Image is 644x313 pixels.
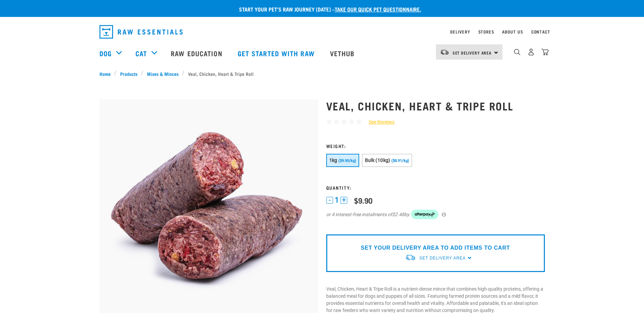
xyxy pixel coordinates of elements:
button: + [341,197,347,204]
a: See Reviews [362,119,394,126]
a: Raw Education [164,40,231,67]
a: About Us [502,30,523,33]
span: ☆ [356,118,362,126]
span: Bulk (10kg) [365,158,390,163]
a: Get started with Raw [231,40,323,67]
h1: Veal, Chicken, Heart & Tripe Roll [326,100,545,112]
span: ☆ [326,118,332,126]
a: Vethub [323,40,363,67]
img: van-moving.png [405,254,416,261]
img: van-moving.png [440,49,449,55]
span: ☆ [334,118,339,126]
nav: breadcrumbs [99,70,545,77]
span: Set Delivery Area [453,51,492,54]
div: $9.90 [354,196,372,205]
span: $2.48 [392,211,404,218]
a: take our quick pet questionnaire. [335,7,421,11]
span: ($9.90/kg) [338,159,356,163]
a: Delivery [450,30,470,33]
a: Mixes & Minces [143,70,182,77]
button: Bulk (10kg) ($8.91/kg) [362,154,412,167]
a: Products [116,70,141,77]
img: user.png [528,48,535,56]
a: Stores [478,30,494,33]
nav: dropdown navigation [94,22,550,41]
img: Raw Essentials Logo [99,25,183,39]
span: ☆ [349,118,354,126]
div: or 4 interest-free instalments of by [326,210,545,219]
span: Set Delivery Area [419,256,465,260]
img: Afterpay [411,210,438,219]
button: - [326,197,333,204]
button: 1kg ($9.90/kg) [326,154,359,167]
p: SET YOUR DELIVERY AREA TO ADD ITEMS TO CART [361,244,510,252]
a: Home [99,70,114,77]
img: home-icon-1@2x.png [514,49,520,55]
h3: Weight: [326,143,545,148]
span: 1 [335,196,339,204]
a: Dog [99,48,112,58]
span: ☆ [341,118,347,126]
img: home-icon@2x.png [541,48,549,56]
span: 1kg [329,158,337,163]
a: Cat [135,48,147,58]
span: ($8.91/kg) [391,159,409,163]
a: Contact [531,30,550,33]
h3: Quantity: [326,185,545,190]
